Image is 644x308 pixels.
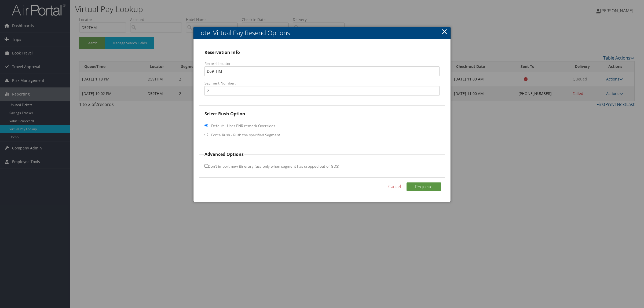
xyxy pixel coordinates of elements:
[204,161,339,171] label: Don't import new itinerary (use only when segment has dropped out of GDS)
[193,27,451,39] h2: Hotel Virtual Pay Resend Options
[211,123,275,129] label: Default - Uses PNR remark Overrides
[407,182,441,191] button: Requeue
[388,183,401,190] a: Cancel
[441,26,448,37] a: Close
[204,49,241,56] legend: Reservation Info
[204,80,440,86] label: Segment Number:
[204,111,246,117] legend: Select Rush Option
[211,132,280,138] label: Force Rush - Rush the specified Segment
[204,151,244,157] legend: Advanced Options
[204,61,440,66] label: Record Locator
[204,164,208,168] input: Don't import new itinerary (use only when segment has dropped out of GDS)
